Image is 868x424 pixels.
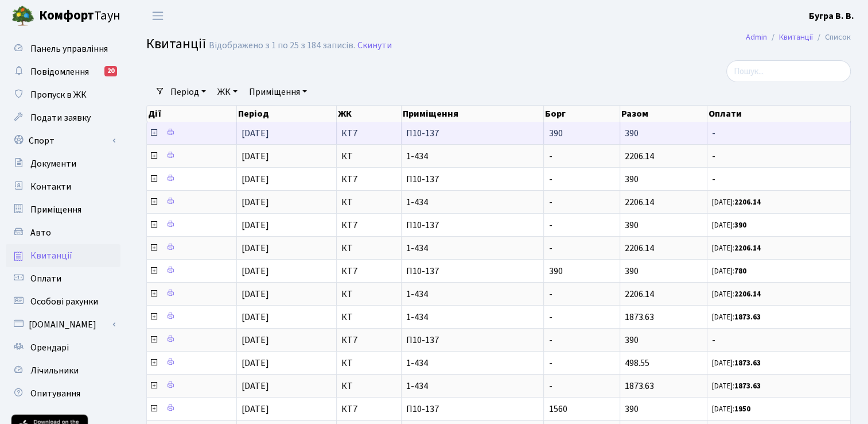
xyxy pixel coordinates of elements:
span: - [548,357,552,369]
span: 390 [625,265,639,277]
span: Приміщення [30,203,81,216]
span: 1-434 [406,244,539,253]
span: П10-137 [406,336,539,345]
small: [DATE]: [712,266,746,276]
nav: breadcrumb [729,25,868,49]
span: - [712,175,846,184]
b: 390 [734,220,746,230]
a: Лічильники [6,359,120,382]
span: [DATE] [242,380,269,392]
span: Документи [30,157,76,170]
span: 1-434 [406,152,539,161]
span: Лічильники [30,364,79,377]
b: 2206.14 [734,243,761,253]
span: 1-434 [406,359,539,368]
th: Оплати [707,106,851,122]
span: [DATE] [242,127,269,140]
small: [DATE]: [712,312,761,322]
button: Переключити навігацію [143,6,172,25]
span: 390 [548,127,562,140]
th: Приміщення [402,106,544,122]
span: - [712,129,846,138]
span: КТ [341,152,397,161]
b: 1950 [734,404,750,414]
a: Опитування [6,382,120,405]
a: Період [166,82,211,102]
small: [DATE]: [712,381,761,391]
span: 390 [548,265,562,277]
span: Особові рахунки [30,295,98,308]
span: 390 [625,173,639,186]
span: П10-137 [406,221,539,230]
span: КТ7 [341,404,397,414]
span: Подати заявку [30,111,91,124]
span: П10-137 [406,175,539,184]
span: 1-434 [406,313,539,322]
span: КТ [341,198,397,207]
b: 2206.14 [734,289,761,299]
span: [DATE] [242,403,269,415]
span: Таун [39,6,120,26]
span: КТ [341,359,397,368]
span: Оплати [30,272,61,285]
a: Приміщення [6,198,120,221]
span: 390 [625,403,639,415]
small: [DATE]: [712,197,761,207]
span: Опитування [30,387,80,400]
span: - [548,311,552,323]
a: Спорт [6,129,120,152]
th: Борг [544,106,620,122]
span: [DATE] [242,265,269,277]
span: Квитанції [30,249,72,262]
small: [DATE]: [712,243,761,253]
span: [DATE] [242,311,269,323]
span: Пропуск в ЖК [30,88,87,101]
li: Список [813,31,851,44]
span: КТ7 [341,267,397,276]
span: - [548,288,552,300]
a: Подати заявку [6,106,120,129]
small: [DATE]: [712,404,750,414]
a: Оплати [6,267,120,290]
a: Документи [6,152,120,175]
a: Особові рахунки [6,290,120,313]
a: Повідомлення20 [6,60,120,83]
th: Дії [147,106,237,122]
span: 2206.14 [625,150,654,163]
b: 1873.63 [734,312,761,322]
span: [DATE] [242,173,269,186]
span: [DATE] [242,334,269,346]
span: Контакти [30,180,71,193]
a: ЖК [213,82,242,102]
span: КТ [341,244,397,253]
a: Авто [6,221,120,244]
span: Авто [30,226,51,239]
a: Пропуск в ЖК [6,83,120,106]
div: Відображено з 1 по 25 з 184 записів. [209,40,355,51]
a: Приміщення [244,82,312,102]
span: П10-137 [406,129,539,138]
a: Скинути [357,40,392,51]
b: 1873.63 [734,381,761,391]
th: Період [237,106,337,122]
b: Комфорт [39,6,94,25]
span: - [712,336,846,345]
div: 20 [104,66,117,76]
span: П10-137 [406,267,539,276]
span: - [548,380,552,392]
span: [DATE] [242,150,269,163]
span: - [548,150,552,163]
span: КТ7 [341,129,397,138]
th: ЖК [337,106,402,122]
a: Бугра В. В. [809,9,854,23]
span: КТ7 [341,221,397,230]
span: [DATE] [242,242,269,255]
span: - [548,334,552,346]
a: Admin [746,31,767,43]
a: Контакти [6,175,120,198]
span: 390 [625,334,639,346]
span: КТ7 [341,175,397,184]
b: 1873.63 [734,358,761,368]
span: - [712,152,846,161]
